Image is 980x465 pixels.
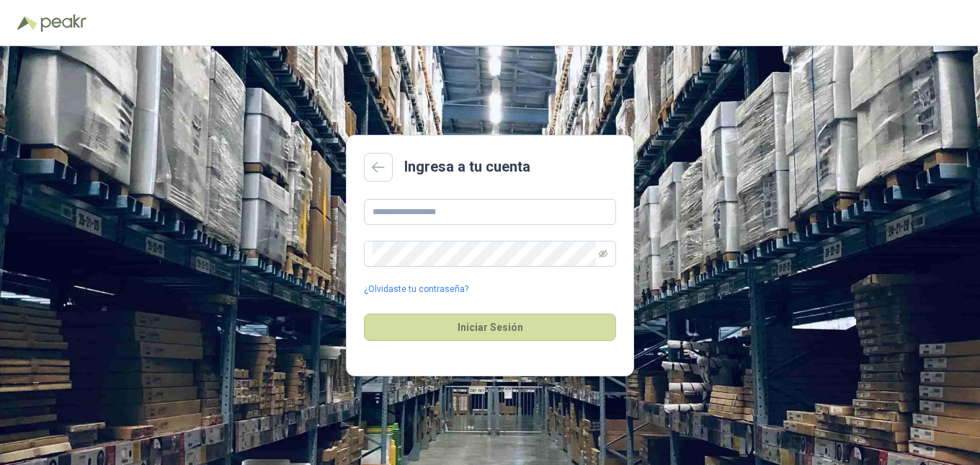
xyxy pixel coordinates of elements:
img: Logo [17,16,37,30]
button: Iniciar Sesión [364,314,616,341]
h2: Ingresa a tu cuenta [404,156,530,178]
a: ¿Olvidaste tu contraseña? [364,283,468,296]
img: Peakr [40,14,86,32]
span: eye-invisible [599,249,607,258]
